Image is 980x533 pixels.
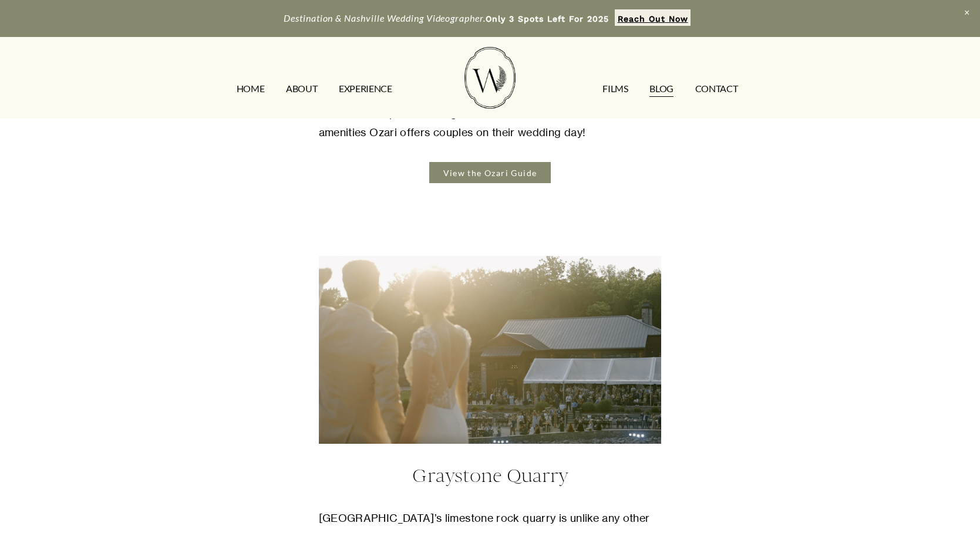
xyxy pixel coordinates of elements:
a: View the Ozari Guide [429,162,551,184]
img: Wild Fern Weddings [464,47,515,109]
a: CONTACT [695,79,738,98]
a: Blog [649,79,673,98]
a: EXPERIENCE [339,79,392,98]
a: Reach Out Now [615,9,691,26]
p: Read the complete venue guide below to learn more about the amenities Ozari offers couples on the... [319,104,662,142]
a: ABOUT [286,79,317,98]
h4: Graystone Quarry [319,464,662,489]
a: FILMS [602,79,628,98]
a: HOME [237,79,265,98]
strong: Reach Out Now [618,14,688,23]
